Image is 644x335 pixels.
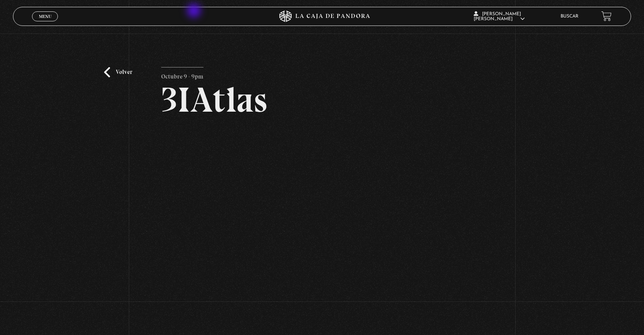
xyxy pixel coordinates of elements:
span: Cerrar [36,20,54,26]
iframe: Dailymotion video player – 3IATLAS [161,129,483,310]
h2: 3IAtlas [161,82,483,117]
a: View your shopping cart [601,11,612,21]
span: Menu [39,14,51,19]
a: Volver [104,67,132,77]
p: Octubre 9 - 9pm [161,67,203,82]
a: Buscar [561,14,578,19]
span: [PERSON_NAME] [PERSON_NAME] [474,12,525,21]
